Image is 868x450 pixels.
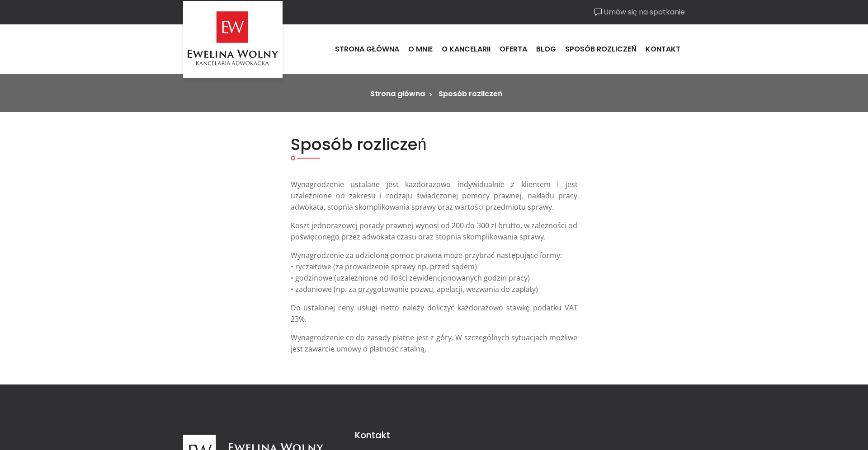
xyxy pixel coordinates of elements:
[439,89,502,99] li: Sposób rozliczeń
[291,179,578,213] p: Wynagrodzenie ustalane jest każdorazowo indywidualnie z klientem i jest uzależnione od zakresu i ...
[291,250,578,295] p: Wynagrodzenie za udzieloną pomoc prawną może przybrać następujące formy: • ryczałtowe (za prowadz...
[495,37,532,61] a: Oferta
[561,37,641,61] a: Sposób rozliczeń
[404,37,437,61] a: O mnie
[594,7,685,18] a: Umów się na spotkanie
[291,332,578,355] p: Wynagrodzenie co do zasady płatne jest z góry. W szczególnych sytuacjach możliwe jest zawarcie um...
[330,37,404,61] a: Strona główna
[437,37,495,61] a: O kancelarii
[355,430,513,441] h4: Kontakt
[291,302,578,325] p: Do ustalonej ceny usługi netto należy doliczyć każdorazowo stawkę podatku VAT 23%.
[641,37,685,61] a: Kontakt
[532,37,561,61] a: Blog
[291,135,578,154] h2: Sposób rozliczeń
[370,89,425,99] a: Strona główna
[291,220,578,243] p: Koszt jednorazowej porady prawnej wynosi od 200 do 300 zł brutto, w zależności od poświęconego pr...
